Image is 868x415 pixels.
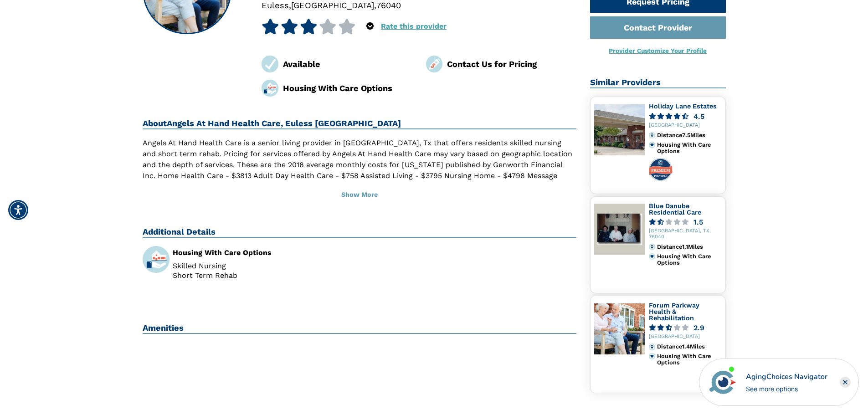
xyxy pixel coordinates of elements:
a: Forum Parkway Health & Rehabilitation [649,302,699,321]
a: Holiday Lane Estates [649,102,717,110]
div: Popover trigger [366,19,374,34]
div: 1.5 [693,219,703,225]
div: Housing With Care Options [657,353,721,366]
h2: Amenities [143,323,577,334]
div: AgingChoices Navigator [746,371,827,382]
div: Housing With Care Options [283,82,412,94]
p: Angels At Hand Health Care is a senior living provider in [GEOGRAPHIC_DATA], Tx that offers resid... [143,138,577,192]
a: 4.5 [649,113,722,120]
img: distance.svg [649,132,655,138]
span: , [374,0,376,10]
img: distance.svg [649,244,655,250]
a: Blue Danube Residential Care [649,202,701,216]
img: premium-profile-badge.svg [649,158,673,181]
img: distance.svg [649,343,655,350]
div: See more options [746,384,827,394]
a: 1.5 [649,219,722,225]
button: Show More [143,185,577,205]
a: Contact Provider [590,16,726,39]
div: Accessibility Menu [8,200,28,220]
div: [GEOGRAPHIC_DATA], TX, 76040 [649,228,722,240]
span: , [289,0,291,10]
h2: Similar Providers [590,77,726,88]
li: Skilled Nursing [173,262,353,270]
a: 2.9 [649,324,722,331]
div: Housing With Care Options [657,142,721,155]
img: primary.svg [649,353,655,359]
li: Short Term Rehab [173,272,353,279]
div: Contact Us for Pricing [447,58,576,70]
div: Distance 1.1 Miles [657,244,721,250]
span: Euless [262,0,289,10]
span: [GEOGRAPHIC_DATA] [291,0,374,10]
a: Provider Customize Your Profile [609,47,707,54]
div: Housing With Care Options [173,249,353,256]
div: Close [840,377,851,388]
img: avatar [707,367,738,398]
div: Housing With Care Options [657,253,721,266]
div: Available [283,58,412,70]
a: Rate this provider [381,22,447,31]
img: primary.svg [649,142,655,148]
div: Distance 1.4 Miles [657,343,721,350]
div: 2.9 [693,324,704,331]
div: 4.5 [693,113,704,120]
div: Distance 7.5 Miles [657,132,721,138]
div: [GEOGRAPHIC_DATA] [649,334,722,340]
div: [GEOGRAPHIC_DATA] [649,123,722,128]
img: primary.svg [649,253,655,260]
h2: About Angels At Hand Health Care, Euless [GEOGRAPHIC_DATA] [143,118,577,129]
h2: Additional Details [143,227,577,238]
